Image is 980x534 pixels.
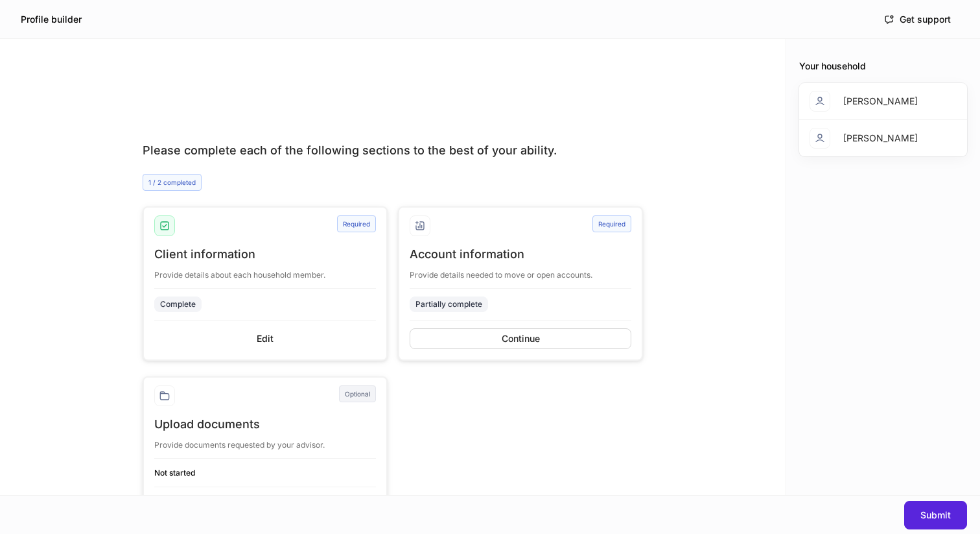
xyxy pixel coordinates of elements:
[154,262,376,280] div: Provide details about each household member.
[799,60,967,73] div: Your household
[843,95,918,108] div: [PERSON_NAME]
[257,334,274,343] div: Edit
[154,328,376,349] button: Edit
[876,9,959,30] button: Get support
[143,174,202,191] div: 1 / 2 completed
[143,143,643,158] div: Please complete each of the following sections to the best of your ability.
[843,132,918,145] div: [PERSON_NAME]
[410,328,631,349] button: Continue
[410,262,631,280] div: Provide details needed to move or open accounts.
[21,13,82,26] h5: Profile builder
[410,247,631,262] div: Account information
[884,14,951,25] div: Get support
[154,247,376,262] div: Client information
[920,511,951,520] div: Submit
[154,432,376,450] div: Provide documents requested by your advisor.
[154,467,376,479] h6: Not started
[592,215,631,232] div: Required
[904,501,967,529] button: Submit
[415,298,482,310] div: Partially complete
[339,385,376,402] div: Optional
[154,417,376,432] div: Upload documents
[337,215,376,232] div: Required
[502,334,540,343] div: Continue
[160,298,196,310] div: Complete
